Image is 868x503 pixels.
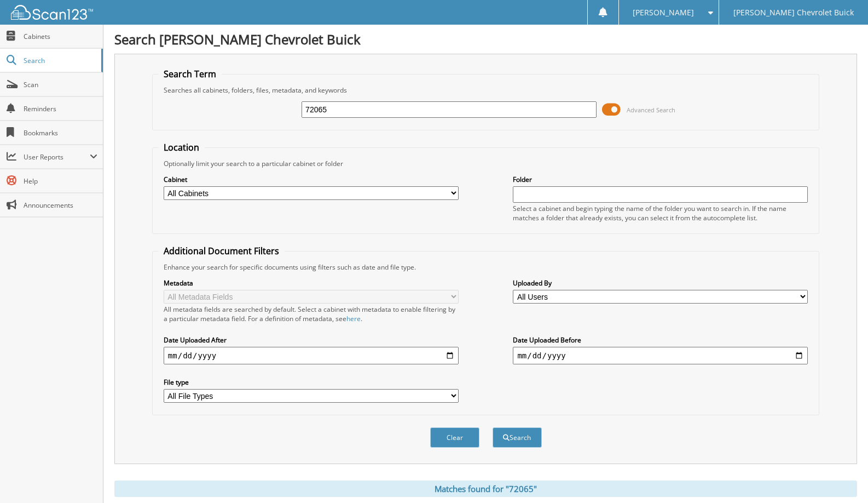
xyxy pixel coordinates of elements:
[493,427,542,448] button: Search
[430,427,479,448] button: Clear
[513,335,808,345] label: Date Uploaded Before
[114,30,857,48] h1: Search [PERSON_NAME] Chevrolet Buick
[164,347,459,364] input: start
[164,378,459,387] label: File type
[633,9,694,16] span: [PERSON_NAME]
[164,335,459,345] label: Date Uploaded After
[164,305,459,323] div: All metadata fields are searched by default. Select a cabinet with metadata to enable filtering b...
[733,9,854,16] span: [PERSON_NAME] Chevrolet Buick
[158,245,285,257] legend: Additional Document Filters
[114,481,857,497] div: Matches found for "72065"
[164,175,459,184] label: Cabinet
[158,68,222,80] legend: Search Term
[11,5,93,20] img: scan123-logo-white.svg
[24,56,96,65] span: Search
[158,262,813,272] div: Enhance your search for specific documents using filters such as date and file type.
[164,278,459,288] label: Metadata
[158,141,205,153] legend: Location
[24,32,97,41] span: Cabinets
[24,201,97,210] span: Announcements
[24,80,97,89] span: Scan
[513,278,808,288] label: Uploaded By
[158,85,813,95] div: Searches all cabinets, folders, files, metadata, and keywords
[158,159,813,168] div: Optionally limit your search to a particular cabinet or folder
[627,106,675,114] span: Advanced Search
[24,104,97,113] span: Reminders
[24,128,97,138] span: Bookmarks
[513,347,808,364] input: end
[513,175,808,184] label: Folder
[24,152,90,162] span: User Reports
[346,314,361,323] a: here
[24,176,97,186] span: Help
[513,204,808,222] div: Select a cabinet and begin typing the name of the folder you want to search in. If the name match...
